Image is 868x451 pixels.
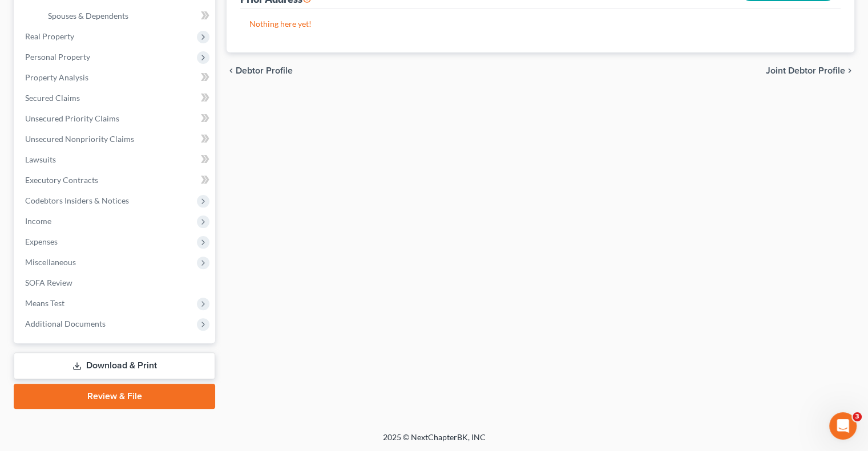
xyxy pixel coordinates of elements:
[25,93,80,103] span: Secured Claims
[16,170,215,190] a: Executory Contracts
[766,66,854,75] button: Joint Debtor Profile chevron_right
[25,31,74,41] span: Real Property
[14,352,215,379] a: Download & Print
[16,273,215,293] a: SOFA Review
[16,129,215,149] a: Unsecured Nonpriority Claims
[14,384,215,409] a: Review & File
[853,412,862,421] span: 3
[25,72,88,82] span: Property Analysis
[16,108,215,129] a: Unsecured Priority Claims
[25,237,58,246] span: Expenses
[48,11,128,21] span: Spouses & Dependents
[25,319,106,328] span: Additional Documents
[25,52,90,62] span: Personal Property
[25,257,76,267] span: Miscellaneous
[845,66,854,75] i: chevron_right
[25,155,56,164] span: Lawsuits
[25,216,51,226] span: Income
[249,18,831,30] p: Nothing here yet!
[16,88,215,108] a: Secured Claims
[25,196,129,205] span: Codebtors Insiders & Notices
[16,149,215,170] a: Lawsuits
[25,113,119,123] span: Unsecured Priority Claims
[25,175,98,185] span: Executory Contracts
[25,298,64,308] span: Means Test
[25,278,72,287] span: SOFA Review
[227,66,293,75] button: chevron_left Debtor Profile
[766,66,845,75] span: Joint Debtor Profile
[25,134,134,144] span: Unsecured Nonpriority Claims
[227,66,236,75] i: chevron_left
[829,412,857,440] iframe: Intercom live chat
[236,66,293,75] span: Debtor Profile
[16,67,215,88] a: Property Analysis
[39,6,215,26] a: Spouses & Dependents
